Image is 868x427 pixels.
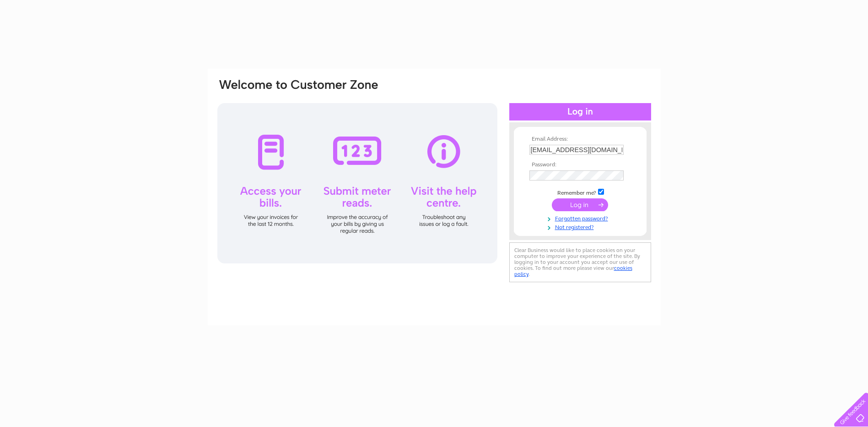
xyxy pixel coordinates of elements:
div: Clear Business would like to place cookies on your computer to improve your experience of the sit... [509,242,651,282]
input: Submit [552,198,608,211]
a: Forgotten password? [529,213,633,222]
th: Email Address: [527,136,633,142]
a: Not registered? [529,222,633,231]
a: cookies policy [514,265,632,277]
th: Password: [527,162,633,168]
td: Remember me? [527,187,633,197]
